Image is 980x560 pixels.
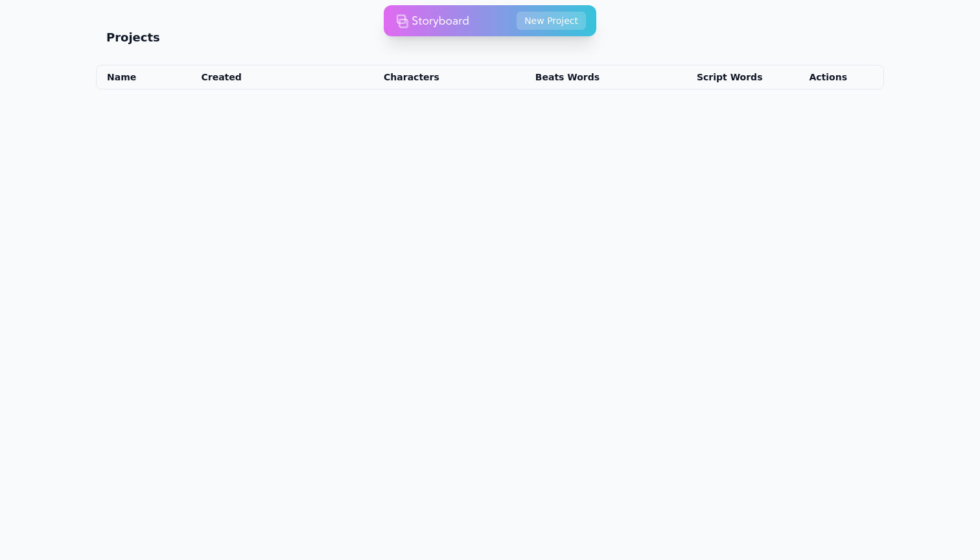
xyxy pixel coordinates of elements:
button: New Project [517,12,586,30]
th: Actions [773,65,883,89]
th: Name [97,65,191,89]
img: storyboard [397,8,469,34]
th: Script Words [610,65,773,89]
th: Characters [306,65,450,89]
th: Beats Words [450,65,610,89]
h2: Projects [106,29,160,47]
th: Created [191,65,306,89]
